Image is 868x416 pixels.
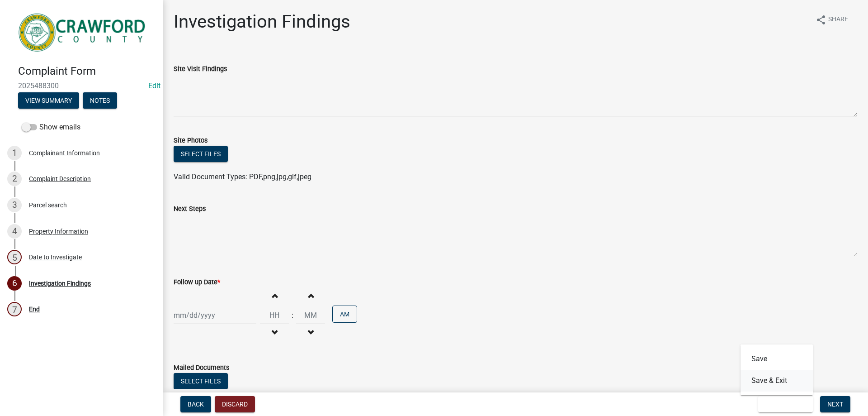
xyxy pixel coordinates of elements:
div: 2 [7,172,22,186]
button: Notes [83,92,117,109]
input: Hours [260,306,289,325]
div: 6 [7,276,22,291]
span: Back [188,401,204,408]
span: Valid Document Types: PDF,png,jpg,gif,jpeg [174,172,311,181]
button: View Summary [18,92,79,109]
input: Minutes [296,306,325,325]
button: Back [180,396,211,412]
img: Crawford County, Georgia [18,10,148,55]
span: 2025488300 [18,81,145,90]
div: 1 [7,146,22,160]
span: Save & Exit [765,401,800,408]
span: Share [828,14,848,25]
button: Save & Exit [741,370,813,392]
span: Next [827,401,843,408]
div: Complainant Information [29,150,100,156]
div: 4 [7,224,22,239]
div: Investigation Findings [29,280,91,287]
div: 7 [7,302,22,316]
button: Select files [174,373,228,389]
wm-modal-confirm: Edit Application Number [148,81,160,90]
h4: Complaint Form [18,65,156,78]
label: Site Photos [174,138,208,144]
div: Date to Investigate [29,254,82,260]
div: Save & Exit [741,344,813,395]
div: 5 [7,250,22,264]
div: End [29,306,40,312]
label: Mailed Documents [174,365,229,371]
button: AM [332,306,357,323]
h1: Investigation Findings [174,11,350,33]
label: Site Visit Findings [174,66,227,72]
div: Parcel search [29,202,67,208]
div: Complaint Description [29,176,91,182]
label: Next Steps [174,206,206,212]
wm-modal-confirm: Summary [18,97,79,105]
label: Show emails [22,122,80,133]
a: Edit [148,81,160,90]
i: share [816,14,826,25]
div: : [289,310,296,321]
label: Follow up Date [174,279,220,286]
button: Select files [174,146,228,162]
input: mm/dd/yyyy [174,306,256,325]
button: Save [741,348,813,370]
button: shareShare [808,11,855,29]
wm-modal-confirm: Notes [83,97,117,105]
button: Save & Exit [758,396,813,412]
div: Property Information [29,228,88,234]
button: Next [820,396,850,412]
div: 3 [7,198,22,212]
button: Discard [215,396,255,412]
